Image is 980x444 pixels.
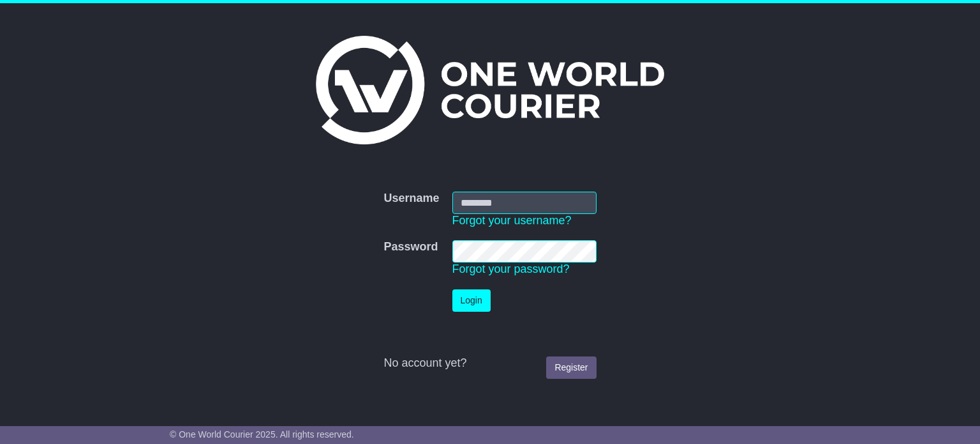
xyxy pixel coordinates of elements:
[452,214,572,227] a: Forgot your username?
[546,356,596,379] a: Register
[383,240,438,254] label: Password
[383,192,439,206] label: Username
[383,356,596,371] div: No account yet?
[452,263,570,275] a: Forgot your password?
[316,36,664,144] img: One World
[170,429,354,440] span: © One World Courier 2025. All rights reserved.
[452,289,491,312] button: Login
